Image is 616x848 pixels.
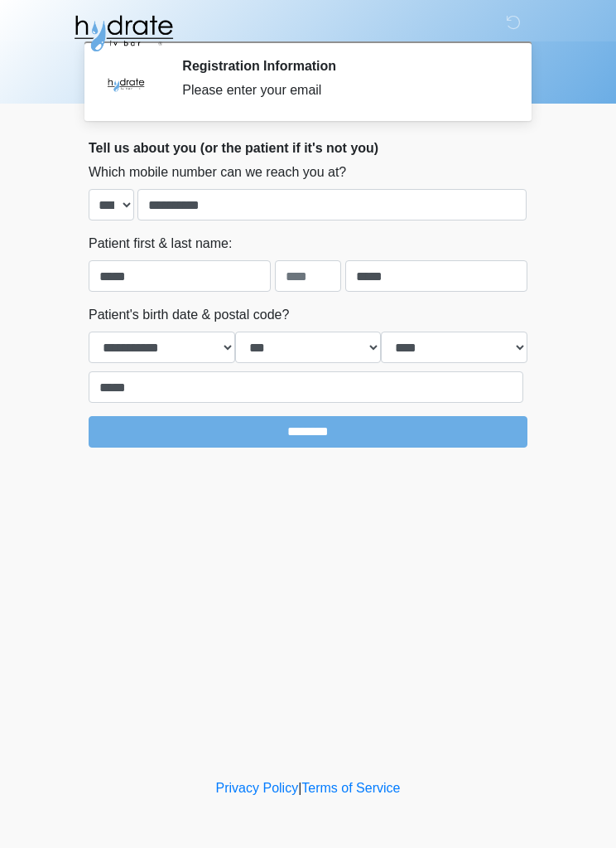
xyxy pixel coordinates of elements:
[89,305,289,325] label: Patient's birth date & postal code?
[301,781,400,795] a: Terms of Service
[298,781,301,795] a: |
[89,234,232,254] label: Patient first & last name:
[216,781,299,795] a: Privacy Policy
[101,58,151,108] img: Agent Avatar
[89,140,527,156] h2: Tell us about you (or the patient if it's not you)
[182,80,503,100] div: Please enter your email
[72,12,175,54] img: Hydrate IV Bar - Glendale Logo
[89,162,346,182] label: Which mobile number can we reach you at?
